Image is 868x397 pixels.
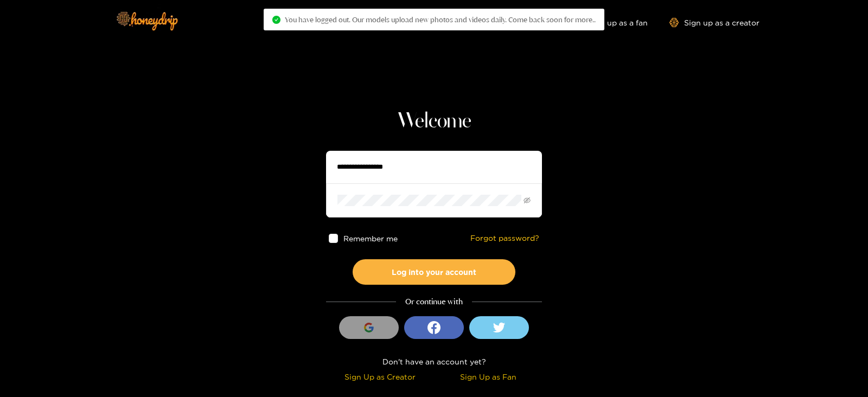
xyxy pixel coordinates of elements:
a: Sign up as a fan [573,18,648,27]
span: eye-invisible [524,197,531,204]
h1: Welcome [326,108,542,135]
div: Sign Up as Fan [437,370,539,383]
span: Remember me [343,234,398,242]
div: Or continue with [326,296,542,308]
div: Sign Up as Creator [329,370,431,383]
a: Forgot password? [470,234,539,243]
span: check-circle [272,16,280,24]
a: Sign up as a creator [669,18,759,27]
button: Log into your account [353,259,515,285]
span: You have logged out. Our models upload new photos and videos daily. Come back soon for more.. [285,15,596,24]
div: Don't have an account yet? [326,355,542,368]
